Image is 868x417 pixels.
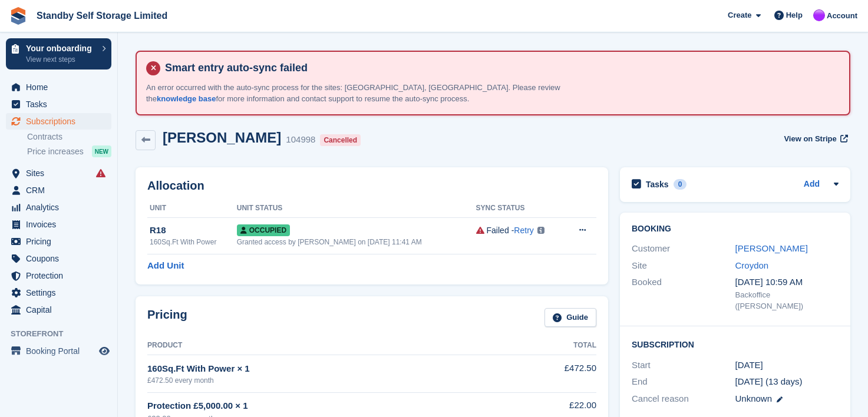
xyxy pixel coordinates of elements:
a: menu [6,79,111,95]
div: NEW [92,145,111,157]
div: Customer [632,242,735,256]
a: View on Stripe [779,130,850,149]
a: knowledge base [157,94,216,103]
img: stora-icon-8386f47178a22dfd0bd8f6a31ec36ba5ce8667c1dd55bd0f319d3a0aa187defe.svg [9,7,27,25]
span: Subscriptions [26,113,97,130]
span: Booking Portal [26,343,97,359]
a: Add [804,178,820,191]
div: 160Sq.Ft With Power × 1 [147,362,490,376]
a: Preview store [97,344,111,358]
div: 104998 [286,133,315,147]
span: Capital [26,302,97,318]
h2: [PERSON_NAME] [163,130,281,145]
div: Site [632,259,735,273]
div: Granted access by [PERSON_NAME] on [DATE] 11:41 AM [237,237,476,247]
th: Product [147,336,490,355]
p: An error occurred with the auto-sync process for the sites: [GEOGRAPHIC_DATA], [GEOGRAPHIC_DATA].... [146,82,588,105]
span: Occupied [237,224,290,236]
div: 0 [674,179,687,190]
a: menu [6,233,111,250]
div: End [632,375,735,389]
a: menu [6,284,111,301]
a: Guide [544,308,596,327]
a: [PERSON_NAME] [735,243,808,253]
div: Cancel reason [632,392,735,406]
img: Sue Ford [813,9,825,21]
th: Total [490,336,596,355]
img: icon-info-grey-7440780725fd019a000dd9b08b2336e03edf1995a4989e88bcd33f0948082b44.svg [537,227,544,234]
div: 160Sq.Ft With Power [150,237,237,247]
span: Analytics [26,199,97,216]
h2: Pricing [147,308,187,327]
a: menu [6,267,111,284]
span: View on Stripe [784,133,836,145]
span: - [511,224,534,237]
a: Price increases NEW [27,145,111,158]
div: Backoffice ([PERSON_NAME]) [735,289,839,312]
a: Croydon [735,260,769,270]
p: View next steps [26,54,96,65]
i: Smart entry sync failures have occurred [96,168,105,178]
div: £472.50 every month [147,375,490,386]
a: menu [6,302,111,318]
h2: Allocation [147,179,596,193]
a: menu [6,250,111,267]
span: Help [786,9,803,21]
a: Your onboarding View next steps [6,38,111,69]
div: R18 [150,224,237,237]
div: Booked [632,276,735,312]
a: menu [6,343,111,359]
span: Create [728,9,751,21]
span: Settings [26,284,97,301]
div: Protection £5,000.00 × 1 [147,399,490,413]
time: 2025-09-20 00:00:00 UTC [735,359,763,372]
span: Home [26,79,97,95]
span: Storefront [11,328,117,340]
div: Failed [487,224,509,237]
div: Start [632,359,735,372]
td: £472.50 [490,355,596,392]
a: menu [6,182,111,198]
span: Pricing [26,233,97,250]
th: Unit Status [237,199,476,218]
a: menu [6,216,111,233]
h4: Smart entry auto-sync failed [160,61,840,75]
p: Your onboarding [26,44,96,52]
th: Sync Status [476,199,565,218]
div: Cancelled [320,134,361,146]
span: Coupons [26,250,97,267]
a: menu [6,199,111,216]
a: Retry [514,226,533,235]
h2: Booking [632,224,839,234]
span: Protection [26,267,97,284]
h2: Subscription [632,338,839,350]
span: [DATE] (13 days) [735,376,803,386]
span: CRM [26,182,97,198]
a: Standby Self Storage Limited [32,6,172,25]
a: Add Unit [147,259,184,273]
span: Account [827,10,857,22]
span: Sites [26,165,97,181]
a: menu [6,96,111,112]
span: Invoices [26,216,97,233]
h2: Tasks [646,179,669,190]
th: Unit [147,199,237,218]
a: Contracts [27,131,111,143]
span: Price increases [27,146,84,157]
a: menu [6,113,111,130]
span: Tasks [26,96,97,112]
div: [DATE] 10:59 AM [735,276,839,289]
span: Unknown [735,393,773,403]
a: menu [6,165,111,181]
